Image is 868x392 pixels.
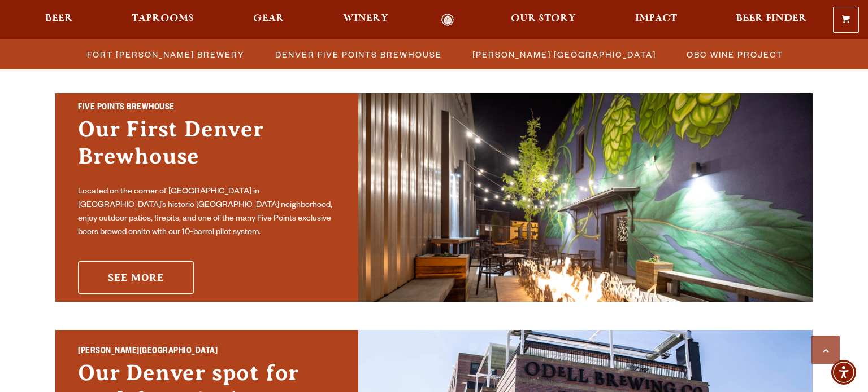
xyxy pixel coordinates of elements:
span: Beer [45,14,73,23]
a: Odell Home [426,14,468,27]
a: Taprooms [124,14,201,27]
a: Denver Five Points Brewhouse [268,46,448,63]
a: OBC Wine Project [680,46,788,63]
a: Gear [246,14,292,27]
div: Accessibility Menu [831,360,856,385]
span: Taprooms [132,14,194,23]
a: Scroll to top [811,336,840,364]
a: Beer [38,14,80,27]
p: Located on the corner of [GEOGRAPHIC_DATA] in [GEOGRAPHIC_DATA]’s historic [GEOGRAPHIC_DATA] neig... [78,186,336,240]
span: [PERSON_NAME] [GEOGRAPHIC_DATA] [472,46,656,63]
img: Promo Card Aria Label' [358,93,813,302]
span: Beer Finder [736,14,807,23]
span: Gear [253,14,284,23]
a: Beer Finder [728,14,814,27]
a: See More [78,261,194,294]
span: Fort [PERSON_NAME] Brewery [87,46,245,63]
a: Winery [336,14,396,27]
a: [PERSON_NAME] [GEOGRAPHIC_DATA] [466,46,662,63]
span: Impact [635,14,677,23]
h2: [PERSON_NAME][GEOGRAPHIC_DATA] [78,345,336,359]
h3: Our First Denver Brewhouse [78,116,336,181]
span: Winery [343,14,388,23]
h2: Five Points Brewhouse [78,101,336,116]
a: Our Story [504,14,583,27]
span: OBC Wine Project [687,46,783,63]
a: Impact [628,14,684,27]
span: Our Story [511,14,576,23]
span: Denver Five Points Brewhouse [275,46,442,63]
a: Fort [PERSON_NAME] Brewery [80,46,250,63]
